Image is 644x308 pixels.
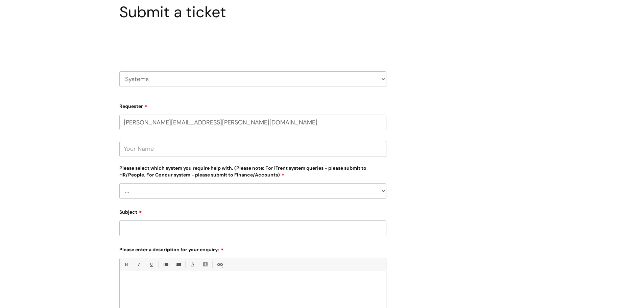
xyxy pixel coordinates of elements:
label: Please select which system you require help with. (Please note: For iTrent system queries - pleas... [119,164,386,178]
label: Subject [119,207,386,215]
a: Underline(Ctrl-U) [147,260,155,269]
input: Email [119,115,386,130]
a: Italic (Ctrl-I) [134,260,143,269]
a: • Unordered List (Ctrl-Shift-7) [161,260,170,269]
label: Please enter a description for your enquiry: [119,244,386,253]
a: Bold (Ctrl-B) [122,260,130,269]
h2: Select issue type [119,37,386,49]
a: Font Color [188,260,197,269]
a: Link [215,260,224,269]
a: Back Color [201,260,209,269]
input: Your Name [119,141,386,157]
a: 1. Ordered List (Ctrl-Shift-8) [174,260,182,269]
label: Requester [119,101,386,109]
h1: Submit a ticket [119,3,386,21]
